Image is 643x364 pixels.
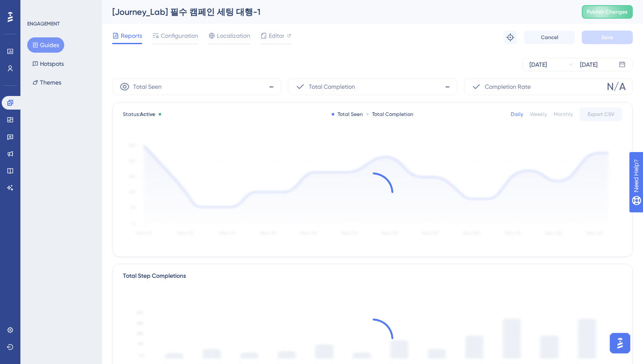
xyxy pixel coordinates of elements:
span: Reports [121,31,142,41]
span: Editor [269,31,285,41]
div: Monthly [554,111,573,118]
div: Daily [511,111,523,118]
span: Export CSV [588,111,615,118]
span: N/A [607,80,626,93]
div: ENGAGEMENT [27,20,60,27]
span: Status: [123,111,155,118]
div: [DATE] [580,59,597,70]
button: Hotspots [27,56,69,71]
span: Configuration [161,31,198,41]
div: Total Seen [332,111,363,118]
span: Save [601,34,613,41]
span: Active [140,111,155,117]
span: Total Completion [309,82,355,92]
span: Completion Rate [485,82,531,92]
span: Localization [217,31,250,41]
iframe: UserGuiding AI Assistant Launcher [607,330,633,356]
button: Cancel [524,31,575,44]
div: [DATE] [529,59,547,70]
button: Themes [27,75,66,90]
span: - [269,80,274,93]
div: Weekly [530,111,547,118]
span: Total Seen [133,82,162,92]
div: [Journey_Lab] 필수 캠페인 세팅 대행-1 [112,6,560,18]
span: Need Help? [20,2,53,12]
div: Total Step Completions [123,271,186,281]
button: Save [582,31,633,44]
button: Guides [27,37,64,53]
span: - [445,80,450,93]
button: Publish Changes [582,5,633,19]
button: Export CSV [580,107,622,121]
span: Cancel [541,34,558,41]
div: Total Completion [366,111,413,118]
span: Publish Changes [587,8,628,15]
